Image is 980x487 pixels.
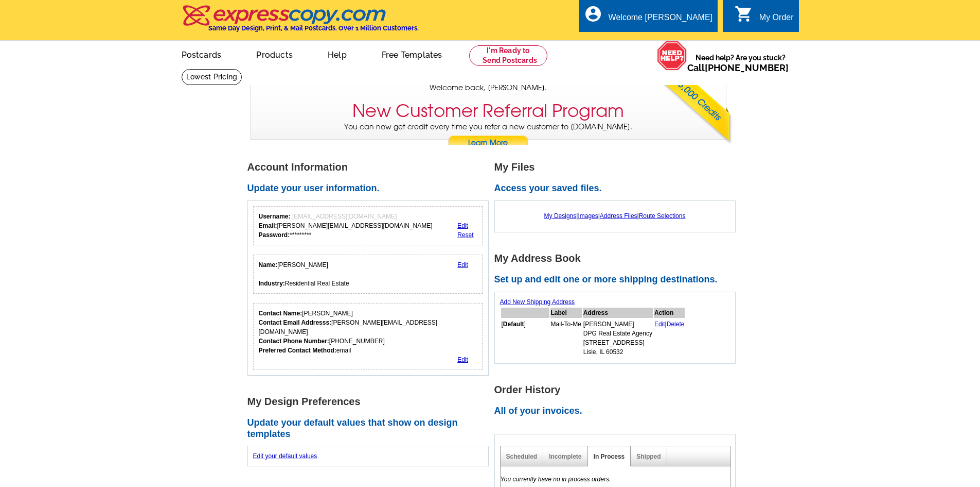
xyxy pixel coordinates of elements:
[501,476,611,483] em: You currently have no in process orders.
[667,321,685,328] a: Delete
[494,384,741,395] h1: Order History
[253,303,483,370] div: Who should we contact regarding order issues?
[165,42,238,66] a: Postcards
[550,319,582,357] td: Mail-To-Me
[311,42,363,66] a: Help
[259,280,285,287] strong: Industry:
[594,453,625,460] a: In Process
[583,319,653,357] td: [PERSON_NAME] DPG Real Estate Agency [STREET_ADDRESS] Lisle, IL 60532
[657,41,687,71] img: help
[259,212,433,240] div: [PERSON_NAME][EMAIL_ADDRESS][DOMAIN_NAME] *********
[494,183,741,194] h2: Access your saved files.
[247,183,494,194] h2: Update your user information.
[247,162,494,173] h1: Account Information
[457,222,468,229] a: Edit
[259,222,277,229] strong: Email:
[735,11,794,24] a: shopping_cart My Order
[259,319,332,326] strong: Contact Email Addresss:
[639,212,686,220] a: Route Selections
[654,321,665,328] a: Edit
[544,212,577,220] a: My Designs
[705,62,789,73] a: [PHONE_NUMBER]
[253,452,317,460] a: Edit your default values
[247,396,494,407] h1: My Design Preferences
[500,298,575,306] a: Add New Shipping Address
[365,42,459,66] a: Free Templates
[292,213,397,220] span: [EMAIL_ADDRESS][DOMAIN_NAME]
[494,162,741,173] h1: My Files
[654,319,685,357] td: |
[583,308,653,318] th: Address
[494,274,741,286] h2: Set up and edit one or more shipping destinations.
[457,356,468,363] a: Edit
[578,212,598,220] a: Images
[609,13,712,27] div: Welcome [PERSON_NAME]
[259,347,336,354] strong: Preferred Contact Method:
[259,260,349,288] div: [PERSON_NAME] Residential Real Estate
[259,338,329,345] strong: Contact Phone Number:
[503,321,524,328] b: Default
[208,24,419,32] h4: Same Day Design, Print, & Mail Postcards. Over 1 Million Customers.
[247,417,494,440] h2: Update your default values that show on design templates
[259,261,278,268] strong: Name:
[253,255,483,294] div: Your personal details.
[687,62,789,73] span: Call
[253,206,483,245] div: Your login information.
[251,122,726,151] p: You can now get credit every time you refer a new customer to [DOMAIN_NAME].
[735,5,753,23] i: shopping_cart
[494,253,741,264] h1: My Address Book
[182,12,419,32] a: Same Day Design, Print, & Mail Postcards. Over 1 Million Customers.
[240,42,309,66] a: Products
[600,212,637,220] a: Address Files
[494,406,741,417] h2: All of your invoices.
[457,261,468,268] a: Edit
[448,136,529,151] a: Learn More
[654,308,685,318] th: Action
[687,53,794,73] span: Need help? Are you stuck?
[636,453,661,460] a: Shipped
[259,309,477,355] div: [PERSON_NAME] [PERSON_NAME][EMAIL_ADDRESS][DOMAIN_NAME] [PHONE_NUMBER] email
[259,231,290,239] strong: Password:
[550,308,582,318] th: Label
[501,319,549,357] td: [ ]
[500,206,730,226] div: | | |
[430,82,547,93] span: Welcome back, [PERSON_NAME].
[457,231,473,239] a: Reset
[506,453,538,460] a: Scheduled
[259,310,302,317] strong: Contact Name:
[259,213,291,220] strong: Username:
[759,13,794,27] div: My Order
[549,453,581,460] a: Incomplete
[584,5,602,23] i: account_circle
[352,100,624,122] h3: New Customer Referral Program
